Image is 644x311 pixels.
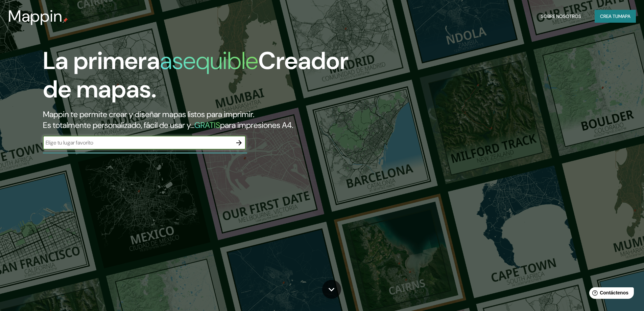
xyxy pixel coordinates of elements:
button: Sobre nosotros [538,10,584,23]
font: Mappin te permite crear y diseñar mapas listos para imprimir. [43,109,254,119]
input: Elige tu lugar favorito [43,139,232,147]
button: Crea tumapa [595,10,636,23]
font: Sobre nosotros [541,13,581,19]
font: La primera [43,45,160,76]
img: pin de mapeo [63,18,68,23]
font: Es totalmente personalizado, fácil de usar y... [43,120,194,130]
font: asequible [160,45,258,76]
font: GRATIS [194,120,220,130]
font: Creador de mapas. [43,45,349,105]
font: Crea tu [600,13,618,19]
iframe: Lanzador de widgets de ayuda [584,285,637,304]
font: mapa [618,13,630,19]
font: para impresiones A4. [220,120,293,130]
font: Mappin [8,5,63,27]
